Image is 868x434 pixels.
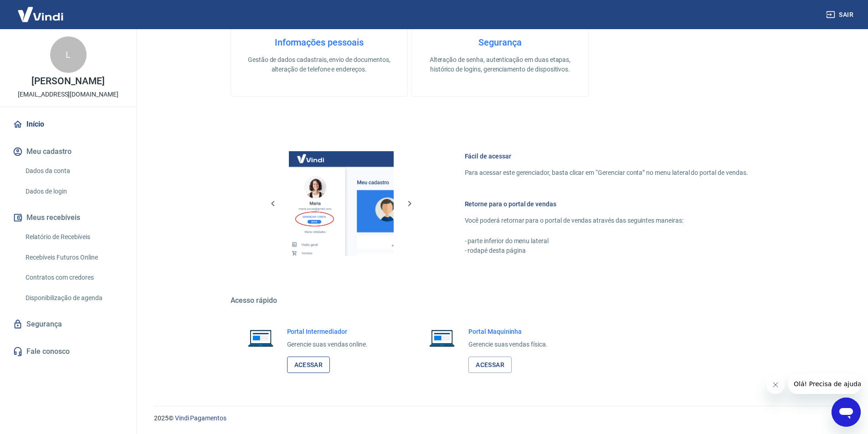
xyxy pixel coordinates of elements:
h6: Fácil de acessar [465,152,748,161]
h6: Portal Intermediador [287,327,368,336]
a: Acessar [468,357,512,373]
button: Meus recebíveis [11,208,125,228]
p: 2025 © [154,414,846,423]
p: Gestão de dados cadastrais, envio de documentos, alteração de telefone e endereços. [246,55,393,74]
a: Acessar [287,357,330,373]
a: Disponibilização de agenda [22,289,125,307]
p: - parte inferior do menu lateral [465,236,748,246]
iframe: Mensagem da empresa [788,374,861,394]
img: Imagem da dashboard mostrando o botão de gerenciar conta na sidebar no lado esquerdo [289,151,394,256]
a: Fale conosco [11,342,125,362]
a: Dados da conta [22,162,125,180]
h4: Segurança [426,37,574,48]
img: Vindi [11,0,70,28]
p: Você poderá retornar para o portal de vendas através das seguintes maneiras: [465,216,748,225]
h5: Acesso rápido [231,296,770,305]
a: Contratos com credores [22,268,125,287]
h4: Informações pessoais [246,37,393,48]
button: Meu cadastro [11,142,125,162]
p: [EMAIL_ADDRESS][DOMAIN_NAME] [18,90,118,99]
button: Sair [824,6,857,23]
iframe: Fechar mensagem [766,376,785,394]
img: Imagem de um notebook aberto [241,327,280,349]
a: Recebíveis Futuros Online [22,248,125,267]
p: Alteração de senha, autenticação em duas etapas, histórico de logins, gerenciamento de dispositivos. [426,55,574,74]
img: Imagem de um notebook aberto [423,327,461,349]
p: Gerencie suas vendas física. [468,340,548,349]
p: Gerencie suas vendas online. [287,340,368,349]
a: Segurança [11,314,125,334]
p: - rodapé desta página [465,246,748,255]
a: Relatório de Recebíveis [22,228,125,246]
div: L [50,36,87,73]
iframe: Botão para abrir a janela de mensagens [832,398,861,427]
p: Para acessar este gerenciador, basta clicar em “Gerenciar conta” no menu lateral do portal de ven... [465,168,748,178]
h6: Portal Maquininha [468,327,548,336]
h6: Retorne para o portal de vendas [465,199,748,209]
a: Dados de login [22,182,125,201]
a: Início [11,114,125,134]
span: Olá! Precisa de ajuda? [5,6,77,14]
p: [PERSON_NAME] [31,77,104,86]
a: Vindi Pagamentos [175,414,226,422]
